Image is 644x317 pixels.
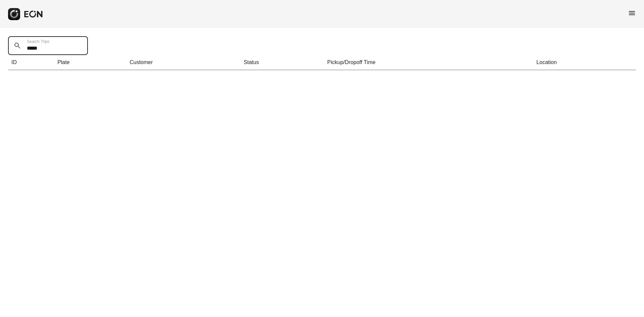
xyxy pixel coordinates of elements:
th: Plate [54,55,126,70]
th: Status [240,55,324,70]
label: Search Trips [27,39,49,44]
span: menu [628,9,636,17]
th: Customer [126,55,240,70]
th: ID [8,55,54,70]
th: Pickup/Dropoff Time [324,55,533,70]
th: Location [533,55,636,70]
